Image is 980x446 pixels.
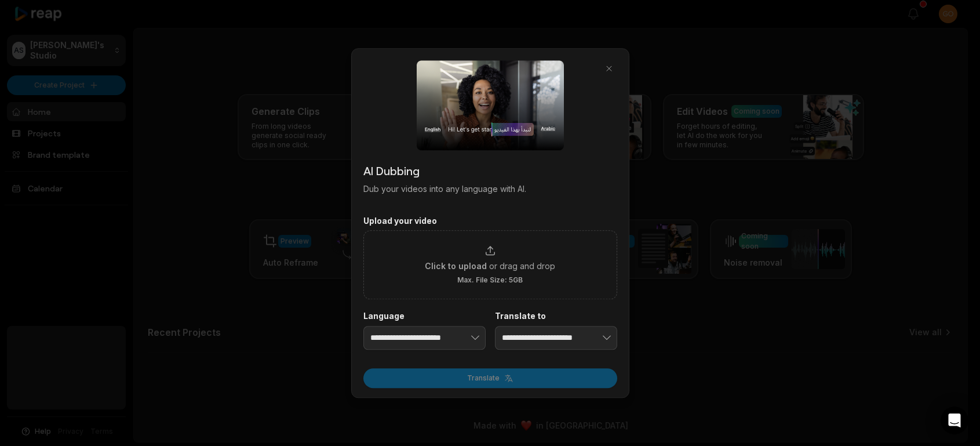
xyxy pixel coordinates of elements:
[495,311,617,321] label: Translate to
[417,60,564,150] img: dubbing_dialog.png
[457,275,523,285] span: Max. File Size: 5GB
[363,162,617,179] h2: AI Dubbing
[363,216,617,226] label: Upload your video
[425,260,487,272] span: Click to upload
[489,260,555,272] span: or drag and drop
[363,311,486,321] label: Language
[363,183,617,195] p: Dub your videos into any language with AI.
